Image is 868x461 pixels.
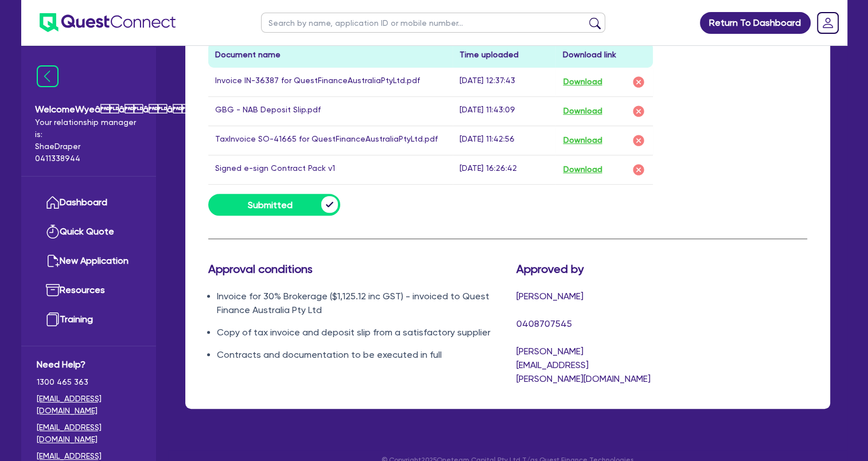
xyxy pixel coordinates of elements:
[208,155,453,184] td: Signed e-sign Contract Pack v1
[217,290,499,317] li: Invoice for 30% Brokerage ($1,125.12 inc GST) - invoiced to Quest Finance Australia Pty Ltd
[37,276,141,305] a: Resources
[516,291,583,302] span: [PERSON_NAME]
[37,393,141,417] a: [EMAIL_ADDRESS][DOMAIN_NAME]
[37,421,141,446] a: [EMAIL_ADDRESS][DOMAIN_NAME]
[208,42,453,68] th: Document name
[453,42,555,68] th: Time uploaded
[217,326,499,339] li: Copy of tax invoice and deposit slip from a satisfactory supplier
[813,8,843,38] a: Dropdown toggle
[208,96,453,126] td: GBG - NAB Deposit Slip.pdf
[40,13,176,32] img: quest-connect-logo-blue
[37,188,141,217] a: Dashboard
[516,346,651,384] span: [PERSON_NAME][EMAIL_ADDRESS][PERSON_NAME][DOMAIN_NAME]
[562,162,602,177] button: Download
[562,75,602,89] button: Download
[453,68,555,97] td: [DATE] 12:37:43
[37,376,141,388] span: 1300 465 363
[35,116,142,165] span: Your relationship manager is: Shae Draper 0411338944
[632,104,645,118] img: delete-icon
[632,75,645,89] img: delete-icon
[46,254,60,268] img: new-application
[453,126,555,155] td: [DATE] 11:42:56
[208,68,453,97] td: Invoice IN-36387 for QuestFinanceAustraliaPtyLtd.pdf
[37,65,59,87] img: icon-menu-close
[37,305,141,334] a: Training
[562,133,602,148] button: Download
[453,155,555,184] td: [DATE] 16:26:42
[700,12,811,34] a: Return To Dashboard
[37,247,141,276] a: New Application
[632,163,645,177] img: delete-icon
[453,96,555,126] td: [DATE] 11:43:09
[46,225,60,239] img: quick-quote
[37,217,141,247] a: Quick Quote
[208,262,499,276] h3: Approval conditions
[516,318,572,329] span: 0408707545
[208,194,340,216] button: Submitted
[562,104,602,119] button: Download
[261,13,605,33] input: Search by name, application ID or mobile number...
[217,348,499,362] li: Contracts and documentation to be executed in full
[555,42,653,68] th: Download link
[46,283,60,297] img: resources
[37,358,141,372] span: Need Help?
[35,103,142,116] span: Welcome Wyeââââ
[46,312,60,326] img: training
[208,126,453,155] td: TaxInvoice SO-41665 for QuestFinanceAustraliaPtyLtd.pdf
[632,134,645,147] img: delete-icon
[516,262,653,276] h3: Approved by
